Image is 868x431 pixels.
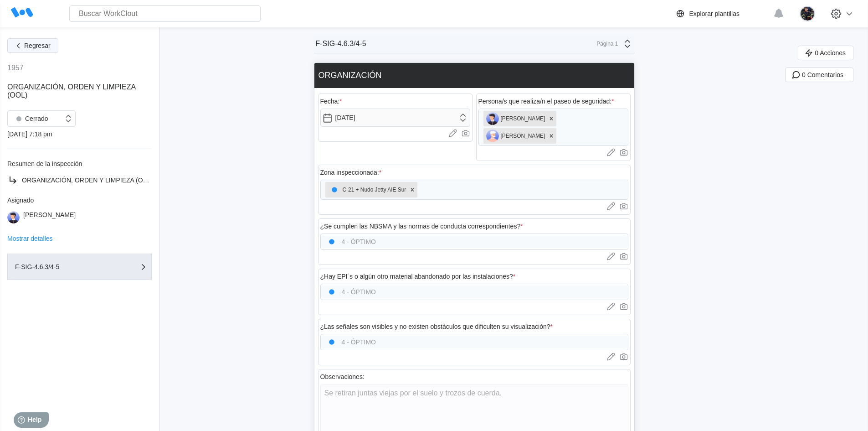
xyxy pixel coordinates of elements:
[69,5,261,22] input: Buscar WorkClout
[320,223,523,230] div: ¿Se cumplen las NBSMA y las normas de conducta correspondientes?
[7,83,135,99] span: ORGANIZACIÓN, ORDEN Y LIMPIEZA (OOL)
[320,373,365,380] div: Observaciones:
[316,40,366,48] div: F-SIG-4.6.3/4-5
[24,42,51,49] span: Regresar
[7,254,152,280] button: F-SIG-4.6.3/4-5
[320,323,553,330] div: ¿Las señales son visibles y no existen obstáculos que dificulten su visualización?
[7,64,24,72] div: 1957
[815,50,846,56] span: 0 Acciones
[7,175,152,186] a: ORGANIZACIÓN, ORDEN Y LIMPIEZA (OOL)
[7,235,53,242] button: Mostrar detalles
[318,71,382,80] div: ORGANIZACIÓN
[320,169,382,176] div: Zona inspeccionada:
[802,72,843,78] span: 0 Comentarios
[320,98,342,105] div: Fecha:
[320,109,470,127] input: Seleccionar fecha
[7,38,58,53] button: Regresar
[798,46,853,60] button: 0 Acciones
[23,211,76,223] div: [PERSON_NAME]
[12,112,48,125] div: Cerrado
[675,8,769,19] a: Explorar plantillas
[7,130,152,138] div: [DATE] 7:18 pm
[785,68,853,82] button: 0 Comentarios
[7,211,20,223] img: user-5.png
[320,273,516,280] div: ¿Hay EPI´s o algún otro material abandonado por las instalaciones?
[15,264,106,270] div: F-SIG-4.6.3/4-5
[800,6,815,21] img: 2a7a337f-28ec-44a9-9913-8eaa51124fce.jpg
[596,41,618,47] div: Página 1
[689,10,740,17] div: Explorar plantillas
[22,177,154,184] span: ORGANIZACIÓN, ORDEN Y LIMPIEZA (OOL)
[478,98,614,105] div: Persona/s que realiza/n el paseo de seguridad:
[7,160,152,167] div: Resumen de la inspección
[7,197,152,204] div: Asignado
